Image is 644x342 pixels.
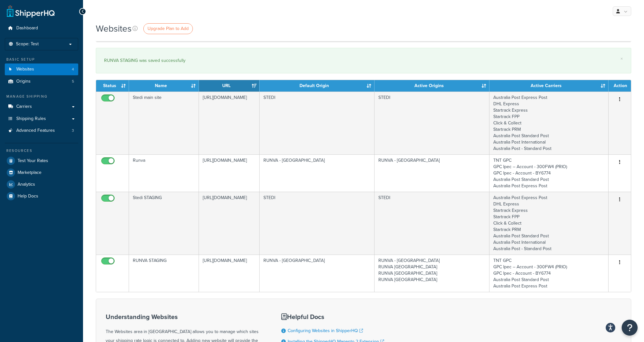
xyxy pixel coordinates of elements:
[5,113,78,125] a: Shipping Rules
[260,80,375,92] th: Default Origin: activate to sort column ascending
[16,104,32,109] span: Carriers
[5,76,78,87] a: Origins 5
[375,154,489,192] td: RUNVA - [GEOGRAPHIC_DATA]
[106,313,265,320] h3: Understanding Websites
[5,155,78,167] a: Test Your Rates
[148,25,189,32] span: Upgrade Plan to Add
[199,92,260,154] td: [URL][DOMAIN_NAME]
[129,80,199,92] th: Name: activate to sort column ascending
[622,320,638,336] button: Open Resource Center
[489,80,609,92] th: Active Carriers: activate to sort column ascending
[96,22,132,35] h1: Websites
[16,67,34,72] span: Websites
[129,92,199,154] td: Stedi main site
[489,154,609,192] td: TNT GPC GPC Ipec – Account - 300FW4 (PRIO) GPC Ipec - Account - BY6774 Australia Post Standard Po...
[5,63,78,75] li: Websites
[18,158,48,164] span: Test Your Rates
[72,79,74,84] span: 5
[5,63,78,75] a: Websites 4
[16,41,39,47] span: Scope: Test
[5,125,78,137] li: Advanced Features
[5,179,78,190] a: Analytics
[16,128,55,133] span: Advanced Features
[96,80,129,92] th: Status: activate to sort column ascending
[16,79,31,84] span: Origins
[16,116,46,122] span: Shipping Rules
[260,255,375,292] td: RUNVA - [GEOGRAPHIC_DATA]
[7,5,55,18] a: ShipperHQ Home
[609,80,631,92] th: Action
[489,192,609,255] td: Australia Post Express Post DHL Express Startrack Express Startrack FPP Click & Collect Startrack...
[5,76,78,87] li: Origins
[18,170,42,175] span: Marketplace
[199,154,260,192] td: [URL][DOMAIN_NAME]
[129,192,199,255] td: Stedi STAGING
[620,56,623,61] a: ×
[104,56,623,65] div: RUNVA STAGING was saved successfully
[143,23,193,34] a: Upgrade Plan to Add
[260,92,375,154] td: STEDI
[16,26,38,31] span: Dashboard
[375,92,489,154] td: STEDI
[18,194,38,199] span: Help Docs
[199,255,260,292] td: [URL][DOMAIN_NAME]
[5,148,78,153] div: Resources
[5,167,78,178] a: Marketplace
[5,94,78,99] div: Manage Shipping
[5,125,78,137] a: Advanced Features 3
[375,192,489,255] td: STEDI
[288,327,363,334] a: Configuring Websites in ShipperHQ
[5,57,78,62] div: Basic Setup
[260,154,375,192] td: RUNVA - [GEOGRAPHIC_DATA]
[281,313,396,320] h3: Helpful Docs
[72,128,74,133] span: 3
[375,255,489,292] td: RUNVA - [GEOGRAPHIC_DATA] RUNVA [GEOGRAPHIC_DATA] RUNVA [GEOGRAPHIC_DATA] RUNVA [GEOGRAPHIC_DATA]
[199,192,260,255] td: [URL][DOMAIN_NAME]
[489,255,609,292] td: TNT GPC GPC Ipec – Account - 300FW4 (PRIO) GPC Ipec - Account - BY6774 Australia Post Standard Po...
[129,154,199,192] td: Runva
[5,101,78,113] a: Carriers
[72,67,74,72] span: 4
[260,192,375,255] td: STEDI
[5,190,78,202] a: Help Docs
[5,22,78,34] a: Dashboard
[18,182,35,187] span: Analytics
[129,255,199,292] td: RUNVA STAGING
[375,80,489,92] th: Active Origins: activate to sort column ascending
[199,80,260,92] th: URL: activate to sort column ascending
[489,92,609,154] td: Australia Post Express Post DHL Express Startrack Express Startrack FPP Click & Collect Startrack...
